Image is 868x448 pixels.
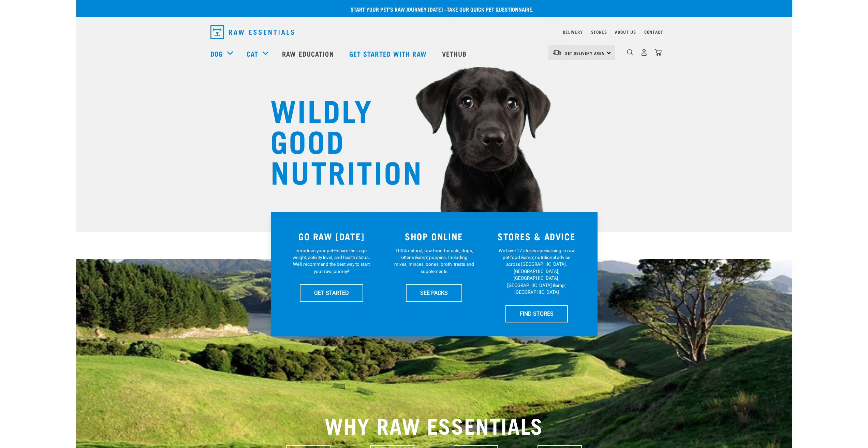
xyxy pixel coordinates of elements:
[210,25,294,39] img: Raw Essentials Logo
[275,40,342,67] a: Raw Education
[406,284,462,301] a: SEE PACKS
[627,49,633,56] img: home-icon-1@2x.png
[291,247,371,275] p: Introduce your pet—share their age, weight, activity level, and health status. We'll recommend th...
[497,247,577,296] p: We have 17 stores specialising in raw pet food &amp; nutritional advice across [GEOGRAPHIC_DATA],...
[205,23,663,42] nav: dropdown navigation
[210,48,223,59] a: Dog
[565,52,605,54] span: Set Delivery Area
[81,5,797,13] p: Start your pet’s raw journey [DATE] –
[615,31,636,33] a: About Us
[394,247,474,275] p: 100% natural, raw food for cats, dogs, kittens &amp; puppies. Including mixes, minces, bones, bro...
[387,231,481,242] h3: SHOP ONLINE
[342,40,435,67] a: Get started with Raw
[654,49,662,56] img: home-icon@2x.png
[284,231,379,242] h3: GO RAW [DATE]
[641,49,648,56] img: user.png
[644,31,663,33] a: Contact
[76,40,792,67] nav: dropdown navigation
[247,48,258,59] a: Cat
[210,413,658,437] h2: WHY RAW ESSENTIALS
[591,31,607,33] a: Stores
[447,8,533,11] a: take our quick pet questionnaire.
[300,284,363,301] a: GET STARTED
[489,231,584,242] h3: STORES & ADVICE
[270,94,407,186] h1: WILDLY GOOD NUTRITION
[505,305,568,322] a: FIND STORES
[553,49,562,56] img: van-moving.png
[563,31,583,33] a: Delivery
[435,40,475,67] a: Vethub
